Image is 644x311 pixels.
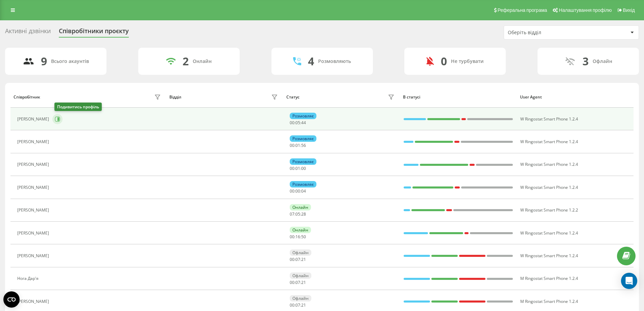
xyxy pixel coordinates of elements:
div: : : [290,166,306,171]
div: Офлайн [290,272,311,279]
div: [PERSON_NAME] [17,162,51,167]
div: : : [290,189,306,194]
button: Open CMP widget [3,291,20,308]
span: 00 [290,165,294,171]
span: 00 [290,280,294,285]
div: Розмовляють [318,59,351,64]
div: [PERSON_NAME] [17,117,51,121]
div: : : [290,212,306,217]
div: [PERSON_NAME] [17,208,51,213]
div: Активні дзвінки [5,27,51,38]
div: 3 [582,55,589,68]
div: : : [290,235,306,239]
span: 16 [295,234,300,240]
div: Open Intercom Messenger [621,273,637,289]
span: W Ringostat Smart Phone 1.2.4 [520,116,578,122]
span: 04 [301,188,306,194]
div: Відділ [169,95,181,99]
span: W Ringostat Smart Phone 1.2.4 [520,253,578,259]
span: 05 [295,120,300,126]
div: Офлайн [290,295,311,302]
div: : : [290,120,306,125]
span: 07 [295,257,300,262]
div: Розмовляє [290,135,316,142]
span: 00 [290,142,294,148]
div: [PERSON_NAME] [17,231,51,236]
span: W Ringostat Smart Phone 1.2.4 [520,161,578,167]
div: Співробітники проєкту [59,27,129,38]
div: [PERSON_NAME] [17,299,51,304]
div: Оберіть відділ [508,30,589,36]
div: В статусі [403,95,514,99]
span: Налаштування профілю [559,7,612,13]
div: Розмовляє [290,181,316,187]
div: [PERSON_NAME] [17,139,51,144]
span: 28 [301,211,306,217]
div: 9 [41,55,47,68]
div: Нога Дар'я [17,276,40,281]
span: 00 [290,120,294,126]
span: 00 [290,257,294,262]
span: W Ringostat Smart Phone 1.2.4 [520,230,578,236]
span: 21 [301,280,306,285]
div: Офлайн [593,59,612,64]
span: 00 [301,165,306,171]
div: User Agent [520,95,630,99]
div: Онлайн [290,227,311,233]
span: 07 [290,211,294,217]
span: 00 [290,188,294,194]
div: 4 [308,55,314,68]
span: 07 [295,302,300,308]
span: W Ringostat Smart Phone 1.2.2 [520,207,578,213]
span: M Ringostat Smart Phone 1.2.4 [520,275,578,281]
div: : : [290,303,306,308]
span: 01 [295,142,300,148]
span: 50 [301,234,306,240]
span: 00 [290,234,294,240]
div: 2 [183,55,189,68]
span: 01 [295,165,300,171]
div: Офлайн [290,249,311,256]
div: : : [290,143,306,148]
span: 07 [295,280,300,285]
div: Розмовляє [290,113,316,119]
span: W Ringostat Smart Phone 1.2.4 [520,184,578,190]
span: 05 [295,211,300,217]
span: 44 [301,120,306,126]
div: Всього акаунтів [51,59,89,64]
div: [PERSON_NAME] [17,185,51,190]
span: 21 [301,257,306,262]
div: : : [290,280,306,285]
div: Подивитись профіль [54,103,102,111]
div: : : [290,257,306,262]
span: W Ringostat Smart Phone 1.2.4 [520,139,578,145]
span: 00 [290,302,294,308]
div: [PERSON_NAME] [17,253,51,258]
span: Вихід [623,7,635,13]
div: Онлайн [193,59,212,64]
span: 21 [301,302,306,308]
div: Розмовляє [290,158,316,165]
span: M Ringostat Smart Phone 1.2.4 [520,298,578,304]
div: 0 [441,55,447,68]
div: Співробітник [14,95,40,99]
span: 56 [301,142,306,148]
span: Реферальна програма [498,7,547,13]
span: 00 [295,188,300,194]
div: Не турбувати [451,59,484,64]
div: Онлайн [290,204,311,210]
div: Статус [286,95,300,99]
